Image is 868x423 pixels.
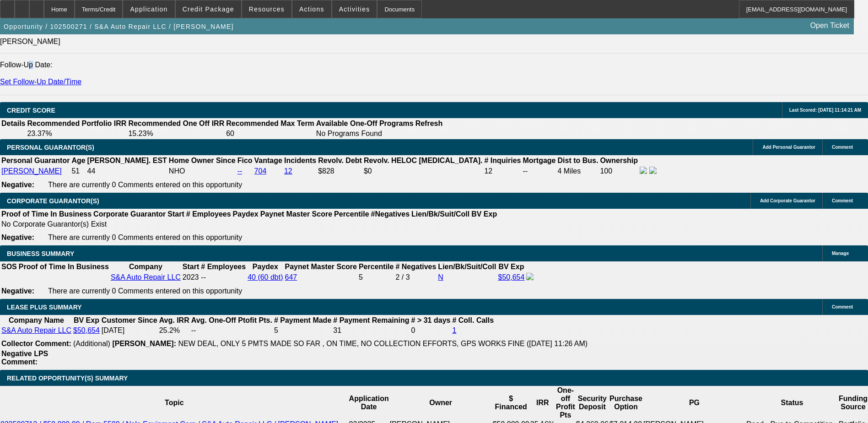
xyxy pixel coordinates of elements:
[7,304,82,311] span: LEASE PLUS SUMMARY
[832,251,849,256] span: Manage
[339,5,370,13] span: Activities
[249,5,285,13] span: Resources
[526,273,534,280] img: facebook-icon.png
[438,273,443,281] a: N
[48,181,242,189] span: There are currently 0 Comments entered on this opportunity
[7,107,55,114] span: CREDIT SCORE
[484,166,521,176] td: 12
[201,273,206,281] span: --
[73,340,110,347] span: (Additional)
[789,108,861,113] span: Last Scored: [DATE] 11:14:21 AM
[762,145,815,150] span: Add Personal Guarantor
[746,386,838,420] th: Status
[237,157,253,164] b: Fico
[102,316,157,324] b: Customer Since
[1,119,26,128] th: Details
[333,316,409,324] b: # Payment Remaining
[123,0,174,18] button: Application
[226,129,315,138] td: 60
[299,5,324,13] span: Actions
[168,166,236,176] td: NHO
[130,5,167,13] span: Application
[1,287,34,295] b: Negative:
[128,129,225,138] td: 15.23%
[389,386,492,420] th: Owner
[1,326,71,334] a: S&A Auto Repair LLC
[1,262,17,271] th: SOS
[129,263,162,271] b: Company
[1,233,34,241] b: Negative:
[438,263,496,271] b: Lien/Bk/Suit/Coll
[7,374,128,382] span: RELATED OPPORTUNITY(S) SUMMARY
[284,167,292,175] a: 12
[183,5,234,13] span: Credit Package
[186,210,231,218] b: # Employees
[159,316,189,324] b: Avg. IRR
[359,273,394,282] div: 5
[523,166,556,176] td: --
[558,157,598,164] b: Dist to Bus.
[1,157,70,164] b: Personal Guarantor
[600,157,638,164] b: Ownership
[285,263,357,271] b: Paynet Master Score
[1,220,501,229] td: No Corporate Guarantor(s) Exist
[254,167,267,175] a: 704
[318,166,362,176] td: $828
[101,326,158,335] td: [DATE]
[18,262,109,271] th: Proof of Time In Business
[27,129,127,138] td: 23.37%
[359,263,394,271] b: Percentile
[87,166,167,176] td: 44
[411,326,451,335] td: 0
[248,273,283,281] a: 40 (60 dbt)
[176,0,241,18] button: Credit Package
[523,157,556,164] b: Mortgage
[599,166,638,176] td: 100
[643,386,746,420] th: PG
[832,304,853,309] span: Comment
[1,340,71,347] b: Collector Comment:
[364,157,483,164] b: Revolv. HELOC [MEDICAL_DATA].
[233,210,259,218] b: Paydex
[484,157,521,164] b: # Inquiries
[332,0,377,18] button: Activities
[254,157,282,164] b: Vantage
[760,198,815,203] span: Add Corporate Guarantor
[530,386,555,420] th: IRR
[191,326,273,335] td: --
[48,233,242,241] span: There are currently 0 Comments entered on this opportunity
[363,166,483,176] td: $0
[838,386,868,420] th: Funding Source
[128,119,225,128] th: Recommended One Off IRR
[112,340,176,347] b: [PERSON_NAME]:
[640,167,647,174] img: facebook-icon.png
[555,386,576,420] th: One-off Profit Pts
[498,273,524,281] a: $50,654
[7,250,74,257] span: BUSINESS SUMMARY
[178,340,588,347] span: NEW DEAL, ONLY 5 PMTS MADE SO FAR , ON TIME, NO COLLECTION EFFORTS, GPS WORKS FINE ([DATE] 11:26 AM)
[285,273,297,281] a: 647
[395,263,436,271] b: # Negatives
[7,144,94,151] span: PERSONAL GUARANTOR(S)
[1,181,34,189] b: Negative:
[159,326,190,335] td: 25.2%
[73,326,100,334] a: $50,654
[1,350,48,366] b: Negative LPS Comment:
[471,210,497,218] b: BV Exp
[274,326,332,335] td: 5
[832,145,853,150] span: Comment
[318,157,362,164] b: Revolv. Debt
[334,210,369,218] b: Percentile
[452,316,494,324] b: # Coll. Calls
[498,263,524,271] b: BV Exp
[242,0,291,18] button: Resources
[492,386,530,420] th: $ Financed
[411,210,469,218] b: Lien/Bk/Suit/Coll
[71,157,85,164] b: Age
[253,263,278,271] b: Paydex
[292,0,331,18] button: Actions
[93,210,166,218] b: Corporate Guarantor
[452,326,456,334] a: 1
[111,273,181,281] a: S&A Auto Repair LLC
[649,167,657,174] img: linkedin-icon.png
